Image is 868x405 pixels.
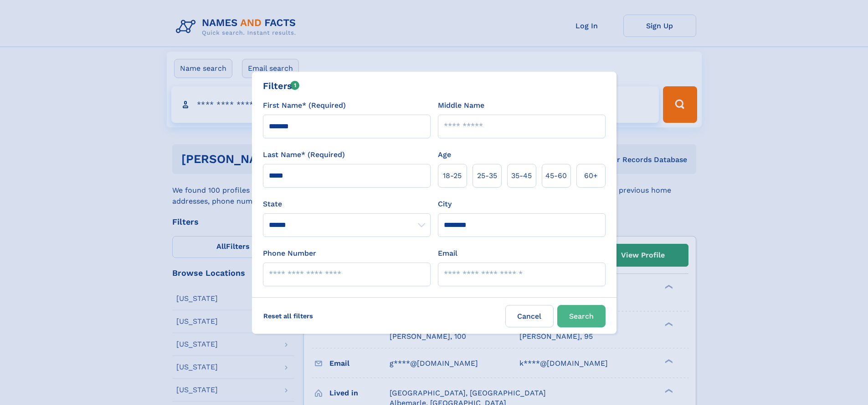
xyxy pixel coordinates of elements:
label: Email [438,248,457,259]
label: Phone Number [263,248,316,259]
label: Cancel [505,305,554,327]
span: 18‑25 [443,170,462,181]
label: First Name* (Required) [263,100,346,111]
label: State [263,199,431,210]
span: 60+ [584,170,598,181]
label: Middle Name [438,100,484,111]
label: Last Name* (Required) [263,149,345,160]
span: 35‑45 [511,170,532,181]
label: Reset all filters [257,305,319,327]
label: Age [438,149,451,160]
div: Filters [263,79,300,93]
span: 25‑35 [477,170,497,181]
span: 45‑60 [545,170,567,181]
button: Search [557,305,606,327]
label: City [438,199,452,210]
